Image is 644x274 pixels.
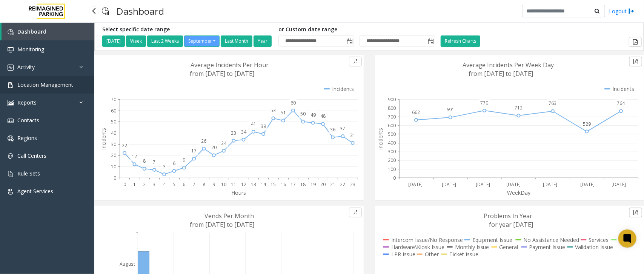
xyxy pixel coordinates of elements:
h3: Dashboard [113,2,168,20]
text: Vends Per Month [205,212,254,220]
text: 36 [330,126,335,133]
text: 37 [340,125,346,132]
text: 24 [221,140,227,146]
text: 60 [290,100,296,106]
text: Incidents [377,128,384,150]
text: from [DATE] to [DATE] [190,69,255,78]
text: 60 [111,108,116,114]
text: 770 [480,100,488,106]
button: Export to pdf [349,57,362,66]
text: 0 [123,181,126,188]
text: 23 [350,181,355,188]
text: 48 [320,113,326,119]
text: 10 [111,163,116,170]
text: 500 [388,131,396,137]
text: 900 [388,96,396,103]
button: Last 2 Weeks [147,35,183,47]
button: Export to pdf [629,208,642,217]
text: 53 [271,108,276,114]
button: Year [254,35,272,47]
span: Activity [17,63,35,71]
text: [DATE] [408,181,423,188]
text: 33 [231,130,236,136]
span: Reports [17,99,37,106]
text: 7 [193,181,195,188]
text: [DATE] [543,181,557,188]
button: Refresh Charts [441,35,480,47]
img: 'icon' [8,135,14,142]
img: 'icon' [8,100,14,106]
text: 70 [111,96,116,103]
h5: or Custom date range [278,26,435,33]
img: 'icon' [8,82,14,88]
text: 15 [271,181,276,188]
text: 7 [153,159,156,165]
text: 22 [122,142,127,149]
img: 'icon' [8,47,14,53]
text: 0 [114,175,116,181]
img: pageIcon [102,2,109,20]
text: 5 [173,181,175,188]
text: Incidents [100,128,107,150]
span: Toggle popup [345,36,354,46]
text: 0 [393,175,396,181]
span: Rule Sets [17,170,40,177]
button: Export to pdf [349,208,362,217]
text: 14 [261,181,266,188]
img: 'icon' [8,153,14,159]
text: 3 [163,163,166,170]
text: 20 [211,145,217,151]
span: Call Centers [17,152,46,159]
h5: Select specific date range [102,26,273,33]
img: logout [629,7,635,15]
text: 13 [251,181,256,188]
button: Week [126,35,146,47]
text: 12 [132,153,137,160]
text: 17 [290,181,296,188]
button: [DATE] [102,35,125,47]
text: 12 [241,181,246,188]
text: from [DATE] to [DATE] [190,220,255,229]
img: 'icon' [8,29,14,35]
text: August [120,261,135,267]
text: [DATE] [476,181,490,188]
img: 'icon' [8,189,14,195]
text: Hours [231,189,246,196]
button: September [184,35,220,47]
text: 529 [583,121,591,127]
text: 18 [300,181,306,188]
button: Export to pdf [629,57,642,66]
img: 'icon' [8,171,14,177]
span: Agent Services [17,188,53,195]
text: for year [DATE] [489,220,533,229]
span: Dashboard [17,28,46,35]
text: 19 [310,181,316,188]
img: 'icon' [8,118,14,124]
text: 200 [388,157,396,164]
text: 39 [261,123,266,129]
text: 30 [111,141,116,148]
text: 34 [241,129,247,135]
text: [DATE] [581,181,595,188]
img: 'icon' [8,65,14,71]
span: Regions [17,134,37,142]
a: Dashboard [2,23,94,40]
text: 8 [203,181,205,188]
text: 712 [515,105,523,111]
text: 763 [549,100,557,107]
text: 764 [617,100,626,106]
text: 20 [111,152,116,159]
text: 100 [388,166,396,172]
text: 31 [350,132,355,139]
text: 662 [412,109,420,115]
text: 50 [111,119,116,125]
text: 10 [221,181,226,188]
text: from [DATE] to [DATE] [469,69,533,78]
text: Average Incidents Per Week Day [463,61,554,69]
text: 3 [153,181,156,188]
text: 9 [183,157,185,163]
span: Monitoring [17,46,44,53]
text: 691 [446,106,454,113]
button: Last Month [221,35,252,47]
text: [DATE] [442,181,456,188]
